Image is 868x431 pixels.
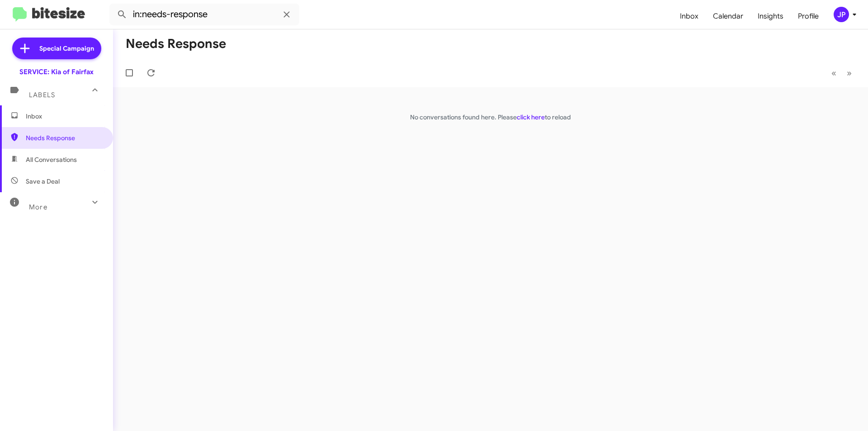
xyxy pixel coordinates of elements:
button: Previous [826,64,842,82]
input: Search [109,4,299,25]
span: Special Campaign [39,44,94,53]
span: Inbox [26,112,103,121]
div: JP [834,7,849,22]
a: Special Campaign [12,38,101,59]
a: Profile [791,3,826,29]
h1: Needs Response [126,37,226,51]
span: More [29,203,47,211]
span: Save a Deal [26,177,60,186]
span: All Conversations [26,155,77,164]
div: SERVICE: Kia of Fairfax [19,67,94,76]
span: « [831,67,836,79]
nav: Page navigation example [826,64,857,82]
a: Inbox [673,3,706,29]
button: JP [826,7,858,22]
a: Insights [750,3,791,29]
a: Calendar [706,3,750,29]
span: » [847,67,852,79]
p: No conversations found here. Please to reload [113,113,868,122]
a: click here [517,113,545,121]
span: Labels [29,91,55,99]
button: Next [841,64,857,82]
span: Needs Response [26,133,103,142]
